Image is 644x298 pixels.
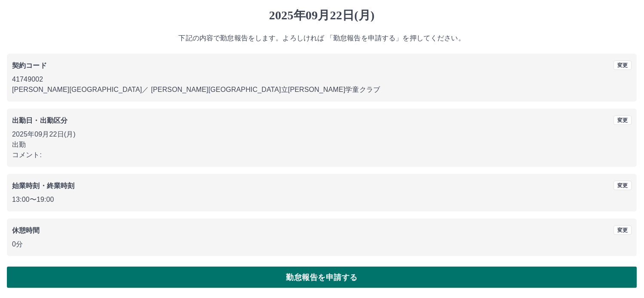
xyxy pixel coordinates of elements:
p: 下記の内容で勤怠報告をします。よろしければ 「勤怠報告を申請する」を押してください。 [7,33,637,43]
button: 変更 [614,116,632,125]
p: 2025年09月22日(月) [12,129,632,140]
button: 変更 [614,181,632,190]
p: 出勤 [12,140,632,150]
b: 休憩時間 [12,227,40,234]
b: 出勤日・出勤区分 [12,117,67,124]
button: 変更 [614,225,632,235]
b: 契約コード [12,62,47,69]
b: 始業時刻・終業時刻 [12,182,74,189]
p: 13:00 〜 19:00 [12,195,632,205]
p: 41749002 [12,74,632,85]
button: 勤怠報告を申請する [7,267,637,288]
p: 0分 [12,239,632,249]
button: 変更 [614,61,632,70]
h1: 2025年09月22日(月) [7,8,637,23]
p: コメント: [12,150,632,160]
p: [PERSON_NAME][GEOGRAPHIC_DATA] ／ [PERSON_NAME][GEOGRAPHIC_DATA]立[PERSON_NAME]学童クラブ [12,85,632,95]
